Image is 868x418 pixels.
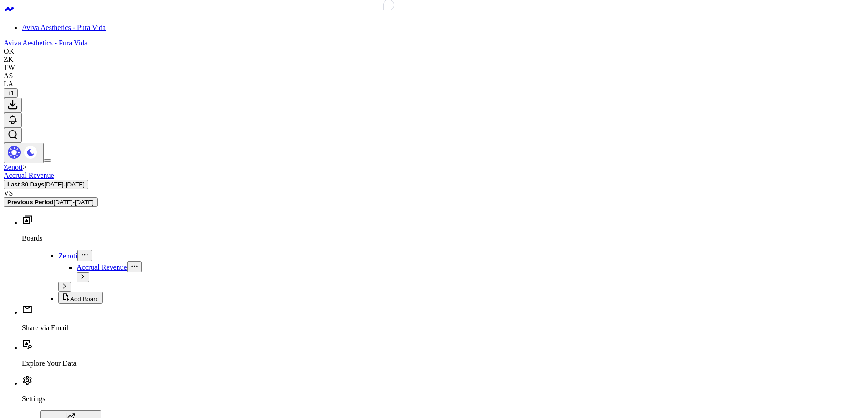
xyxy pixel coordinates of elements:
[22,234,864,242] p: Boards
[4,180,88,189] button: Last 30 Days[DATE]-[DATE]
[7,90,14,96] span: + 1
[4,55,13,64] div: ZK
[4,88,18,98] button: +1
[4,189,864,197] div: VS
[4,163,23,171] a: Zenoti
[58,292,103,304] button: Add Board
[7,199,53,206] b: Previous Period
[4,39,87,47] a: Aviva Aesthetics - Pura Vida
[22,395,864,403] p: Settings
[22,324,864,332] p: Share via Email
[22,24,106,31] a: Aviva Aesthetics - Pura Vida
[45,181,85,188] span: [DATE] - [DATE]
[53,199,93,206] span: [DATE] - [DATE]
[4,64,15,72] div: TW
[4,72,13,80] div: AS
[4,47,14,55] div: OK
[4,197,98,207] button: Previous Period[DATE]-[DATE]
[4,80,13,88] div: LA
[4,128,22,143] button: Open search
[58,252,77,260] a: Zenoti
[4,163,864,171] div: >
[7,181,45,188] b: Last 30 Days
[77,263,127,271] a: Accrual Revenue
[4,171,54,179] a: Accrual Revenue
[22,359,864,368] p: Explore Your Data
